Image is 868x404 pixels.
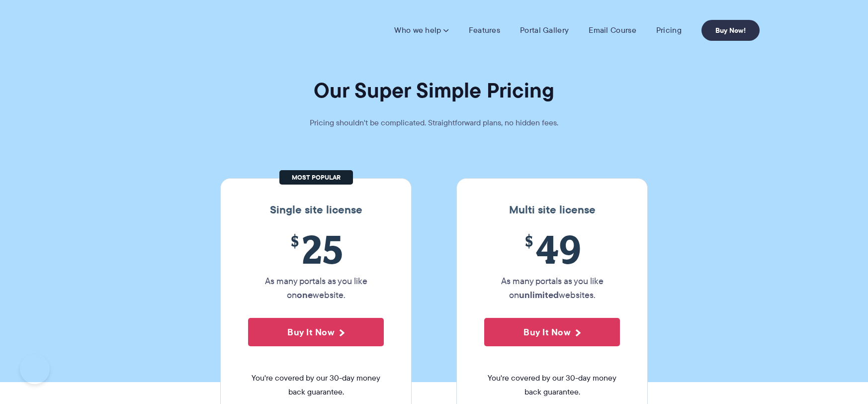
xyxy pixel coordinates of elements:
button: Buy It Now [248,318,384,346]
a: Portal Gallery [520,25,569,35]
span: You're covered by our 30-day money back guarantee. [248,371,384,399]
a: Buy Now! [701,20,760,41]
a: Who we help [394,25,448,35]
p: As many portals as you like on websites. [484,274,620,302]
iframe: Toggle Customer Support [20,354,50,384]
span: You're covered by our 30-day money back guarantee. [484,371,620,399]
h3: Single site license [231,203,401,216]
button: Buy It Now [484,318,620,346]
a: Features [469,25,500,35]
a: Email Course [589,25,636,35]
span: 25 [248,226,384,272]
h3: Multi site license [467,203,637,216]
strong: unlimited [519,288,559,302]
strong: one [297,288,313,302]
span: 49 [484,226,620,272]
p: Pricing shouldn't be complicated. Straightforward plans, no hidden fees. [285,116,583,130]
a: Pricing [656,25,682,35]
p: As many portals as you like on website. [248,274,384,302]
